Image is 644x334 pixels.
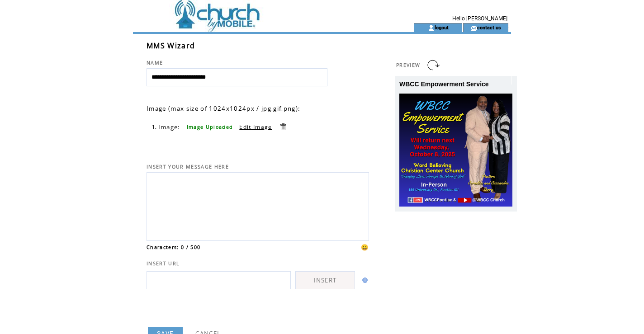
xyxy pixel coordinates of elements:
img: account_icon.gif [428,24,435,32]
img: help.gif [360,278,368,283]
a: logout [435,24,449,30]
a: Delete this item [279,122,287,131]
span: INSERT URL [147,260,180,267]
span: INSERT YOUR MESSAGE HERE [147,164,229,170]
span: Characters: 0 / 500 [147,244,200,250]
span: Image Uploaded [187,124,233,130]
span: PREVIEW [396,62,420,68]
span: NAME [147,60,163,66]
span: Hello [PERSON_NAME] [452,15,507,22]
img: contact_us_icon.gif [470,24,477,32]
a: INSERT [295,271,355,289]
span: MMS Wizard [147,41,195,51]
span: 1. [152,124,157,130]
a: Edit Image [239,123,272,131]
a: contact us [477,24,501,30]
span: Image: [158,123,180,131]
span: WBCC Empowerment Service [399,80,489,88]
span: Image (max size of 1024x1024px / jpg,gif,png): [147,104,300,113]
span: 😀 [361,243,369,251]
